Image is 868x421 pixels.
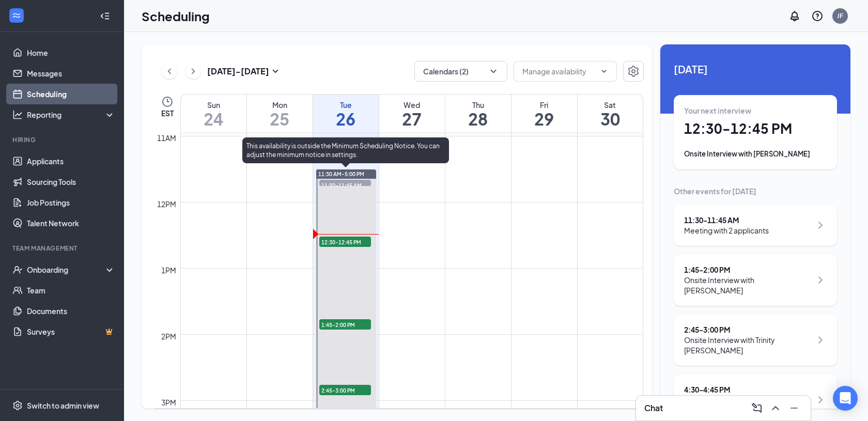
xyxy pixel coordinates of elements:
a: August 24, 2025 [181,95,246,133]
svg: ChevronDown [600,67,608,75]
a: August 28, 2025 [445,95,511,133]
div: Other events for [DATE] [674,186,837,196]
h1: 12:30 - 12:45 PM [684,120,827,137]
svg: SmallChevronDown [269,65,282,77]
input: Manage availability [522,66,596,77]
svg: ChevronLeft [164,65,175,77]
div: 2:45 - 3:00 PM [684,324,812,335]
div: Switch to admin view [27,400,99,411]
h1: 28 [445,110,511,128]
svg: Settings [627,65,640,77]
span: 12:30-12:45 PM [319,237,371,247]
div: Tue [313,100,379,110]
span: 1:45-2:00 PM [319,319,371,330]
div: 11am [155,132,178,144]
svg: UserCheck [12,264,23,275]
svg: ChevronRight [814,274,827,286]
div: 1pm [159,264,178,276]
div: 3pm [159,397,178,408]
div: Sat [578,100,643,110]
svg: Analysis [12,110,23,120]
button: ChevronUp [767,400,784,416]
div: Reporting [27,110,116,120]
svg: Notifications [788,10,801,22]
div: Wed [379,100,445,110]
h1: 25 [247,110,313,128]
div: Hiring [12,135,113,144]
div: Mon [247,100,313,110]
svg: ChevronDown [488,66,499,76]
a: August 26, 2025 [313,95,379,133]
div: 2pm [159,331,178,342]
a: August 27, 2025 [379,95,445,133]
div: Thu [445,100,511,110]
span: 11:30-11:45 AM [319,180,371,190]
h1: 30 [578,110,643,128]
a: Talent Network [27,213,115,233]
div: Onboarding [27,264,106,275]
div: Onsite Interview with [PERSON_NAME] [684,275,812,295]
h3: Chat [644,402,663,414]
div: Meeting with 2 applicants [684,225,769,236]
a: Messages [27,63,115,84]
div: 11:30 - 11:45 AM [684,215,769,225]
h3: [DATE] - [DATE] [207,66,269,77]
svg: WorkstreamLogo [11,10,22,21]
a: Home [27,42,115,63]
button: Calendars (2)ChevronDown [414,61,507,82]
div: 4:30 - 4:45 PM [684,384,812,395]
a: Documents [27,301,115,321]
span: EST [161,108,174,118]
h1: 26 [313,110,379,128]
h1: Scheduling [142,7,210,25]
svg: Minimize [788,402,800,414]
a: SurveysCrown [27,321,115,342]
a: Applicants [27,151,115,171]
svg: ChevronRight [814,219,827,231]
span: 11:30 AM-5:00 PM [318,170,364,178]
div: Team Management [12,244,113,253]
svg: ChevronRight [188,65,198,77]
a: Sourcing Tools [27,171,115,192]
div: This availability is outside the Minimum Scheduling Notice. You can adjust the minimum notice in ... [242,137,449,163]
svg: ChevronUp [769,402,782,414]
svg: Collapse [100,11,110,21]
svg: Settings [12,400,23,411]
h1: 24 [181,110,246,128]
button: Minimize [786,400,802,416]
span: 2:45-3:00 PM [319,385,371,395]
svg: ChevronRight [814,394,827,406]
div: Fri [512,100,577,110]
span: [DATE] [674,61,837,77]
a: Scheduling [27,84,115,104]
svg: Clock [161,96,174,108]
a: Team [27,280,115,301]
svg: QuestionInfo [811,10,824,22]
div: 12pm [155,198,178,210]
div: Your next interview [684,105,827,116]
h1: 27 [379,110,445,128]
div: Onsite Interview with [PERSON_NAME] [684,149,827,159]
svg: ComposeMessage [751,402,763,414]
a: August 25, 2025 [247,95,313,133]
button: ChevronRight [185,64,201,79]
div: Sun [181,100,246,110]
button: ComposeMessage [749,400,765,416]
div: 1:45 - 2:00 PM [684,264,812,275]
a: August 30, 2025 [578,95,643,133]
a: Job Postings [27,192,115,213]
a: August 29, 2025 [512,95,577,133]
h1: 29 [512,110,577,128]
div: JF [837,11,843,20]
button: Settings [623,61,644,82]
button: ChevronLeft [162,64,177,79]
div: Open Intercom Messenger [833,386,858,411]
div: Onsite Interview with Trinity [PERSON_NAME] [684,335,812,355]
svg: ChevronRight [814,334,827,346]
